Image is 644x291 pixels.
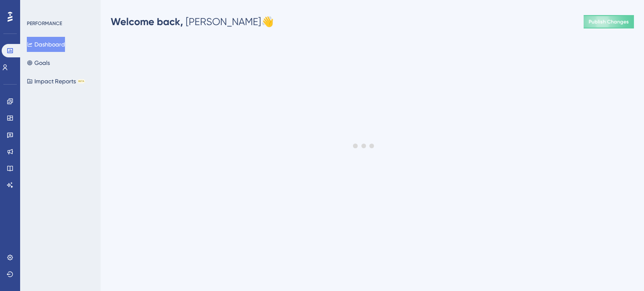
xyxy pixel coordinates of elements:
div: BETA [78,79,85,83]
button: Impact ReportsBETA [27,74,85,89]
button: Publish Changes [584,15,634,28]
div: [PERSON_NAME] 👋 [111,15,274,28]
div: PERFORMANCE [27,20,62,27]
button: Goals [27,55,50,70]
span: Welcome back, [111,15,183,28]
span: Publish Changes [589,18,629,25]
button: Dashboard [27,37,65,52]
